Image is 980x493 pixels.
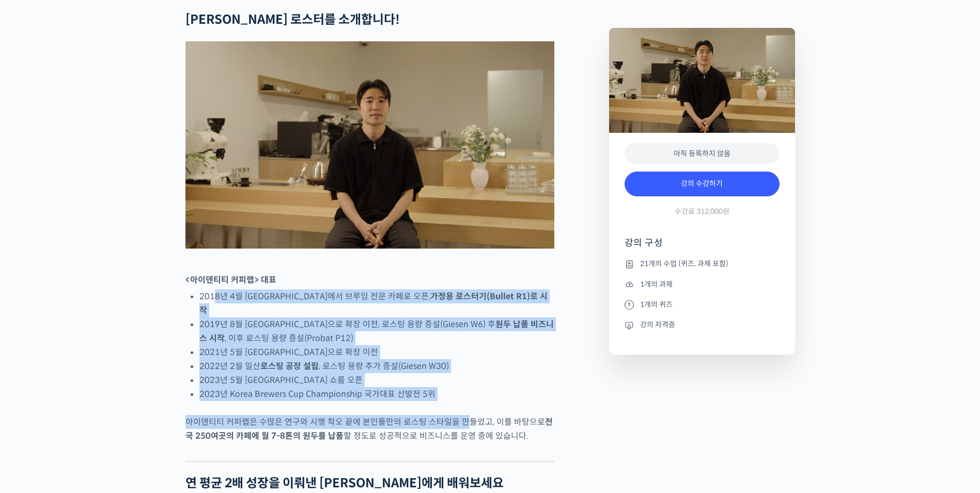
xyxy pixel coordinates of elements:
li: 2018년 4월 [GEOGRAPHIC_DATA]에서 브루잉 전문 카페로 오픈, [199,289,554,317]
a: 설정 [133,328,198,353]
span: 홈 [33,343,39,351]
div: 아직 등록하지 않음 [625,143,780,164]
p: 아이덴티티 커피랩은 수많은 연구와 시행 착오 끝에 본인들만의 로스팅 스타일을 만들었고, 이를 바탕으로 할 정도로 성공적으로 비즈니스를 운영 중에 있습니다. [185,415,554,443]
h2: 연 평균 2배 성장을 이뤄낸 [PERSON_NAME]에게 배워보세요 [185,476,554,491]
h4: 강의 구성 [625,237,780,257]
li: 2023년 Korea Brewers Cup Championship 국가대표 선발전 5위 [199,387,554,401]
h2: [PERSON_NAME] 로스터를 소개합니다! [185,12,554,27]
li: 1개의 과제 [625,278,780,290]
a: 대화 [68,328,133,353]
li: 2019년 8월 [GEOGRAPHIC_DATA]으로 확장 이전, 로스팅 용량 증설(Giesen W6) 후 , 이후 로스팅 용량 증설(Probat P12) [199,317,554,345]
a: 홈 [3,328,68,353]
li: 21개의 수업 (퀴즈, 과제 포함) [625,258,780,270]
li: 2022년 2월 일산 , 로스팅 용량 추가 증설(Giesen W30) [199,359,554,373]
span: 수강료 312,000원 [675,207,729,217]
li: 1개의 퀴즈 [625,298,780,311]
li: 2023년 5월 [GEOGRAPHIC_DATA] 쇼룸 오픈 [199,373,554,387]
span: 설정 [160,343,172,351]
li: 강의 자격증 [625,319,780,331]
strong: <아이덴티티 커피랩> 대표 [185,274,276,285]
a: 강의 수강하기 [625,172,780,196]
li: 2021년 5월 [GEOGRAPHIC_DATA]으로 확장 이전 [199,345,554,359]
strong: 로스팅 공장 설립 [260,361,319,372]
span: 대화 [95,344,107,352]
